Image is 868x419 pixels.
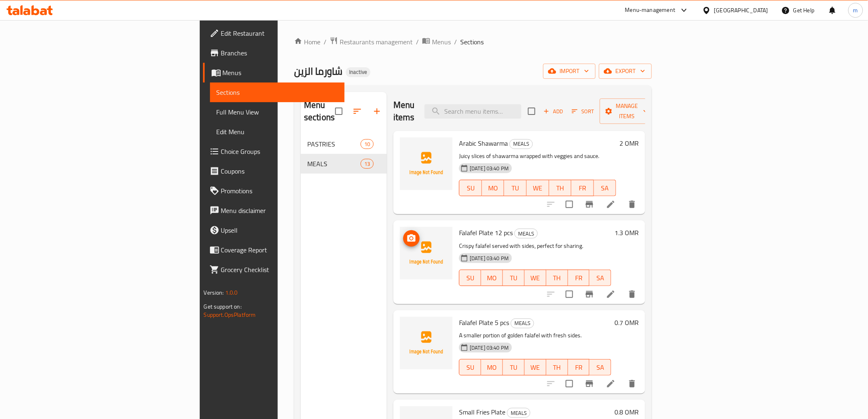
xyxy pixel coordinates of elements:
[542,107,564,116] span: Add
[221,265,338,275] span: Grocery Checklist
[400,227,452,279] img: Falafel Plate 12 pcs
[301,154,387,174] div: MEALS13
[459,180,482,196] button: SU
[572,107,594,116] span: Sort
[550,66,589,76] span: import
[546,270,568,286] button: TH
[506,362,521,373] span: TU
[614,227,639,238] h6: 1.3 OMR
[484,272,500,284] span: MO
[561,196,578,213] span: Select to update
[540,105,566,118] button: Add
[463,272,478,284] span: SU
[361,159,374,169] div: items
[203,63,345,82] a: Menus
[568,270,590,286] button: FR
[301,134,387,154] div: PASTRIES10
[503,359,525,375] button: TU
[223,68,338,78] span: Menus
[459,270,481,286] button: SU
[203,181,345,201] a: Promotions
[346,69,370,76] span: Inactive
[606,379,616,389] a: Edit menu item
[566,105,600,118] span: Sort items
[503,270,525,286] button: TU
[221,48,338,58] span: Branches
[393,99,415,124] h2: Menu items
[561,375,578,392] span: Select to update
[204,287,224,298] span: Version:
[221,245,338,255] span: Coverage Report
[294,37,652,47] nav: breadcrumb
[561,286,578,303] span: Select to update
[510,139,532,149] span: MEALS
[466,165,512,172] span: [DATE] 03:40 PM
[307,139,361,149] span: PASTRIES
[403,230,420,247] button: upload picture
[606,289,616,299] a: Edit menu item
[204,301,242,312] span: Get support on:
[330,37,413,47] a: Restaurants management
[217,87,338,97] span: Sections
[301,131,387,177] nav: Menu sections
[361,139,374,149] div: items
[485,182,501,194] span: MO
[481,359,503,375] button: MO
[589,270,611,286] button: SA
[600,98,655,124] button: Manage items
[347,101,367,121] span: Sort sections
[543,64,596,79] button: import
[459,227,513,239] span: Falafel Plate 12 pcs
[463,362,478,373] span: SU
[622,284,642,304] button: delete
[482,180,505,196] button: MO
[523,103,540,120] span: Select section
[400,317,452,369] img: Falafel Plate 5 pcs
[571,272,587,284] span: FR
[425,104,521,119] input: search
[459,241,611,251] p: Crispy falafel served with sides, perfect for sharing.
[307,159,361,169] span: MEALS
[221,206,338,215] span: Menu disclaimer
[210,102,345,122] a: Full Menu View
[619,137,639,149] h6: 2 OMR
[361,140,373,148] span: 10
[340,37,413,47] span: Restaurants management
[507,408,530,418] span: MEALS
[568,359,590,375] button: FR
[593,272,608,284] span: SA
[217,127,338,137] span: Edit Menu
[203,23,345,43] a: Edit Restaurant
[589,359,611,375] button: SA
[459,137,508,149] span: Arabic Shawarma
[714,6,768,15] div: [GEOGRAPHIC_DATA]
[549,180,572,196] button: TH
[625,5,676,15] div: Menu-management
[466,254,512,262] span: [DATE] 03:40 PM
[506,272,521,284] span: TU
[400,137,452,190] img: Arabic Shawarma
[361,160,373,168] span: 13
[459,151,616,161] p: Juicy slices of shawarma wrapped with veggies and sauce.
[432,37,451,47] span: Menus
[622,374,642,394] button: delete
[599,64,652,79] button: export
[571,362,587,373] span: FR
[509,139,533,149] div: MEALS
[459,316,509,329] span: Falafel Plate 5 pcs
[580,195,599,214] button: Branch-specific-item
[221,28,338,38] span: Edit Restaurant
[553,182,569,194] span: TH
[511,318,534,328] div: MEALS
[463,182,479,194] span: SU
[853,6,858,15] span: m
[580,374,599,394] button: Branch-specific-item
[221,147,338,156] span: Choice Groups
[203,220,345,240] a: Upsell
[622,195,642,214] button: delete
[527,180,549,196] button: WE
[605,66,645,76] span: export
[570,105,596,118] button: Sort
[203,201,345,220] a: Menu disclaimer
[221,225,338,235] span: Upsell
